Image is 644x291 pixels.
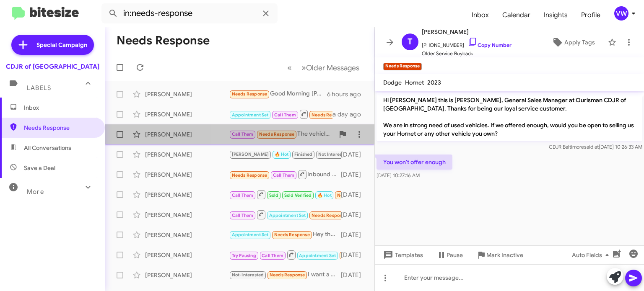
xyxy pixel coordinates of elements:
a: Profile [574,3,607,27]
span: Save a Deal [24,164,55,172]
span: [DATE] 10:27:16 AM [377,172,420,178]
a: Special Campaign [11,35,94,55]
button: Previous [282,59,297,76]
button: Next [296,59,364,76]
span: « [287,62,292,73]
a: Inbox [465,3,496,27]
div: Hey there i told you to send the pics and info of the new scackpack sunroof you said you have and... [229,230,341,239]
div: Inbound Call [229,250,341,260]
div: CDJR of [GEOGRAPHIC_DATA] [6,62,99,71]
span: Needs Response [270,272,305,278]
div: Inbound Call [229,169,341,180]
span: All Conversations [24,144,71,152]
span: Call Them [232,213,254,218]
a: Calendar [496,3,537,27]
div: [DATE] [341,211,368,219]
span: Older Messages [306,63,359,72]
span: Special Campaign [36,41,87,49]
span: Needs Response [337,193,373,198]
span: [PERSON_NAME] [422,27,512,37]
div: [PERSON_NAME] [145,170,229,179]
h1: Needs Response [117,34,210,47]
div: [PERSON_NAME] [145,211,229,219]
span: [PERSON_NAME] [232,152,269,157]
span: Labels [27,84,51,92]
div: [PERSON_NAME] [145,130,229,139]
input: Search [101,3,278,23]
span: Call Them [262,253,283,258]
div: [PERSON_NAME] [145,90,229,98]
span: » [301,62,306,73]
div: [PERSON_NAME] [145,150,229,159]
span: Appointment Set [299,253,336,258]
span: Call Them [232,193,254,198]
span: 🔥 Hot [317,193,332,198]
div: [PERSON_NAME] [145,110,229,118]
span: Apply Tags [564,35,595,50]
span: Hornet [405,79,424,86]
span: Needs Response [24,124,95,132]
span: Appointment Set [232,112,269,118]
button: Auto Fields [565,247,619,263]
p: Hi [PERSON_NAME] this is [PERSON_NAME], General Sales Manager at Ourisman CDJR of [GEOGRAPHIC_DAT... [377,93,642,141]
div: vw [614,6,628,21]
span: More [27,188,44,196]
div: Hope & Freedom Food Pantry collection, [DATE]! Donate soup & non-perishables (no glass) in the LS... [229,149,341,159]
span: Needs Response [232,173,267,178]
span: Inbox [24,103,95,112]
div: 4432641822 [229,109,332,119]
span: Mark Inactive [486,247,523,263]
div: [DATE] [341,170,368,179]
span: Call Them [274,112,296,118]
span: Call Them [273,173,295,178]
span: Needs Response [232,91,267,97]
span: Try Pausing [232,253,256,258]
span: Sold [269,193,279,198]
p: You won't offer enough [377,155,452,170]
div: [PERSON_NAME] [145,191,229,199]
span: Pause [447,247,463,263]
span: Not Interested [318,152,349,157]
div: [PERSON_NAME] [145,251,229,259]
span: Appointment Set [232,232,269,237]
span: Not-Interested [232,272,264,278]
div: [PERSON_NAME] [145,231,229,239]
div: [DATE] [341,271,368,279]
div: [DATE] [341,251,368,259]
span: 2023 [427,79,441,86]
a: Insights [537,3,574,27]
span: Templates [382,247,423,263]
button: Pause [430,247,470,263]
div: a day ago [332,110,368,118]
div: [DATE] [341,191,368,199]
span: Finished [294,152,313,157]
span: CDJR Baltimore [DATE] 10:26:33 AM [549,144,642,150]
span: said at [584,144,599,150]
button: Templates [375,247,430,263]
div: You're welcome [229,189,341,200]
div: [DATE] [341,150,368,159]
div: [PERSON_NAME] [145,271,229,279]
div: The vehicle has been ordered. Can you send me the vehicle order number? A/C Power, Inc. [229,129,334,139]
button: Apply Tags [542,35,604,50]
span: Needs Response [274,232,310,237]
small: Needs Response [383,63,422,70]
span: Needs Response [259,131,295,137]
div: I want a otd price [229,270,341,280]
span: Call Them [232,131,254,137]
span: Appointment Set [269,213,306,218]
span: Older Service Buyback [422,49,512,58]
span: 🔥 Hot [275,152,289,157]
span: Needs Response [312,112,347,118]
button: Mark Inactive [470,247,530,263]
span: Auto Fields [572,247,612,263]
span: Dodge [383,79,402,86]
button: vw [607,6,635,21]
a: Copy Number [467,42,512,48]
div: Good Morning [PERSON_NAME], I could be interested a new car. I own a 2013 VW Golf TDI with approx... [229,89,327,99]
div: Inbound Call [229,209,341,220]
